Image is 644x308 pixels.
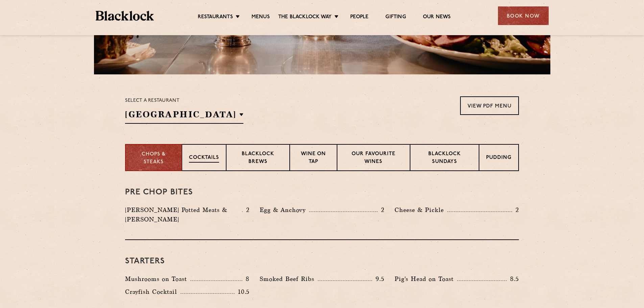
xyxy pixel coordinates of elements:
h3: Pre Chop Bites [125,188,519,197]
p: Smoked Beef Ribs [260,274,318,284]
p: Cocktails [189,154,219,163]
p: Chops & Steaks [133,151,175,166]
p: Pig's Head on Toast [395,274,457,284]
p: Blacklock Sundays [417,150,472,166]
p: Mushrooms on Toast [125,274,190,284]
a: People [350,14,368,21]
div: Book Now [498,6,549,25]
p: 2 [378,206,384,214]
p: 8.5 [507,275,519,283]
p: 2 [512,206,519,214]
h3: Starters [125,257,519,266]
p: 10.5 [235,287,249,296]
a: Our News [423,14,451,21]
p: Blacklock Brews [233,150,283,166]
p: 8 [242,275,249,283]
p: Select a restaurant [125,96,243,105]
p: Crayfish Cocktail [125,287,181,297]
p: Wine on Tap [297,150,330,166]
img: BL_Textured_Logo-footer-cropped.svg [96,11,154,21]
p: Egg & Anchovy [260,205,309,215]
p: Cheese & Pickle [395,205,447,215]
h2: [GEOGRAPHIC_DATA] [125,109,243,124]
a: Gifting [385,14,406,21]
a: Menus [252,14,270,21]
p: 2 [243,206,249,214]
p: Pudding [486,154,511,163]
a: View PDF Menu [460,96,519,115]
a: The Blacklock Way [278,14,332,21]
a: Restaurants [198,14,233,21]
p: 9.5 [372,275,384,283]
p: Our favourite wines [344,150,403,166]
p: [PERSON_NAME] Potted Meats & [PERSON_NAME] [125,205,242,224]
